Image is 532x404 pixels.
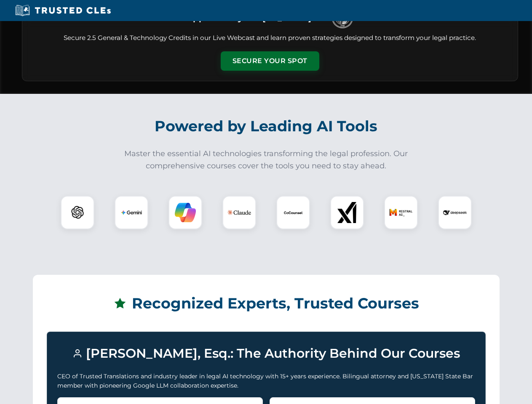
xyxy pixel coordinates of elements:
[175,202,196,223] img: Copilot Logo
[47,289,486,318] h2: Recognized Experts, Trusted Courses
[330,196,364,229] div: xAI
[119,148,414,172] p: Master the essential AI technologies transforming the legal profession. Our comprehensive courses...
[384,196,418,229] div: Mistral AI
[32,33,508,43] p: Secure 2.5 General & Technology Credits in our Live Webcast and learn proven strategies designed ...
[389,201,413,224] img: Mistral AI Logo
[222,196,256,229] div: Claude
[61,196,94,229] div: ChatGPT
[33,112,500,141] h2: Powered by Leading AI Tools
[443,201,467,224] img: DeepSeek Logo
[57,372,475,391] p: CEO of Trusted Translations and industry leader in legal AI technology with 15+ years experience....
[65,200,90,225] img: ChatGPT Logo
[115,196,148,229] div: Gemini
[227,201,251,224] img: Claude Logo
[276,196,310,229] div: CoCounsel
[57,342,475,365] h3: [PERSON_NAME], Esq.: The Authority Behind Our Courses
[283,202,304,223] img: CoCounsel Logo
[221,51,319,71] button: Secure Your Spot
[168,196,202,229] div: Copilot
[121,202,142,223] img: Gemini Logo
[337,202,358,223] img: xAI Logo
[13,4,113,17] img: Trusted CLEs
[438,196,472,229] div: DeepSeek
